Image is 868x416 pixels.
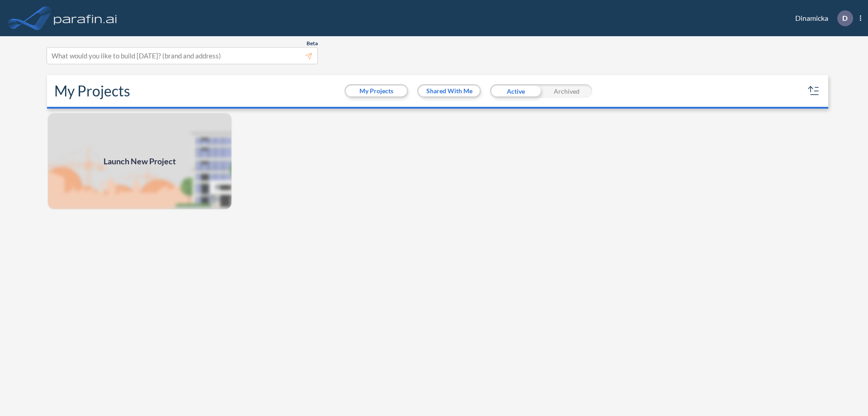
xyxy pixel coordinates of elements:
[307,40,318,47] span: Beta
[47,112,232,210] a: Launch New Project
[346,86,407,96] button: My Projects
[47,112,232,210] img: add
[490,84,541,98] div: Active
[541,84,592,98] div: Archived
[807,84,821,98] button: sort
[782,10,861,26] div: Dinamicka
[54,82,130,100] h2: My Projects
[52,9,119,27] img: logo
[842,14,848,22] p: D
[104,155,176,167] span: Launch New Project
[419,86,480,96] button: Shared With Me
